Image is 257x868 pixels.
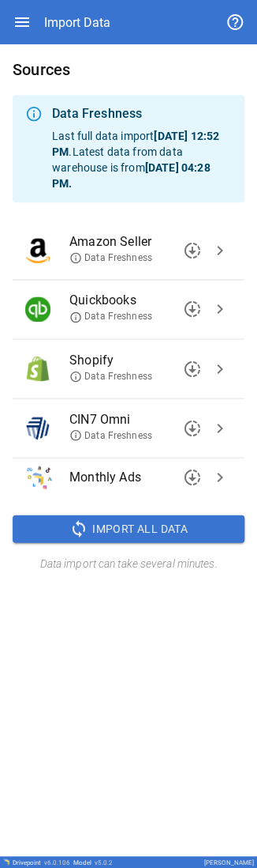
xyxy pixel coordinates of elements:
[69,467,207,486] span: Monthly Ads
[13,555,244,572] h6: Data import can take several minutes.
[210,359,229,378] span: chevron_right
[25,238,50,263] img: Amazon Seller
[69,519,88,538] span: sync
[44,859,70,866] span: v 6.0.106
[69,291,207,310] span: Quickbooks
[73,859,113,866] div: Model
[69,310,152,323] span: Data Freshness
[69,369,152,383] span: Data Freshness
[52,130,219,158] b: [DATE] 12:52 PM
[25,296,50,322] img: Quickbooks
[204,859,254,866] div: [PERSON_NAME]
[210,467,229,486] span: chevron_right
[52,161,210,190] b: [DATE] 04:28 PM .
[92,519,188,538] span: Import All Data
[25,356,50,381] img: Shopify
[25,464,54,489] img: Monthly Ads
[3,858,9,864] img: Drivepoint
[44,15,110,30] div: Import Data
[69,428,152,442] span: Data Freshness
[69,409,207,428] span: CIN7 Omni
[25,415,50,440] img: CIN7 Omni
[183,467,202,486] span: downloading
[69,251,152,265] span: Data Freshness
[13,515,244,543] button: Import All Data
[95,859,113,866] span: v 5.0.2
[69,350,207,369] span: Shopify
[69,232,207,251] span: Amazon Seller
[13,57,244,82] h6: Sources
[13,859,70,866] div: Drivepoint
[183,241,202,260] span: downloading
[52,128,232,191] p: Last full data import . Latest data from data warehouse is from
[52,104,232,123] div: Data Freshness
[183,359,202,378] span: downloading
[183,418,202,437] span: downloading
[183,300,202,319] span: downloading
[210,418,229,437] span: chevron_right
[210,300,229,319] span: chevron_right
[210,241,229,260] span: chevron_right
